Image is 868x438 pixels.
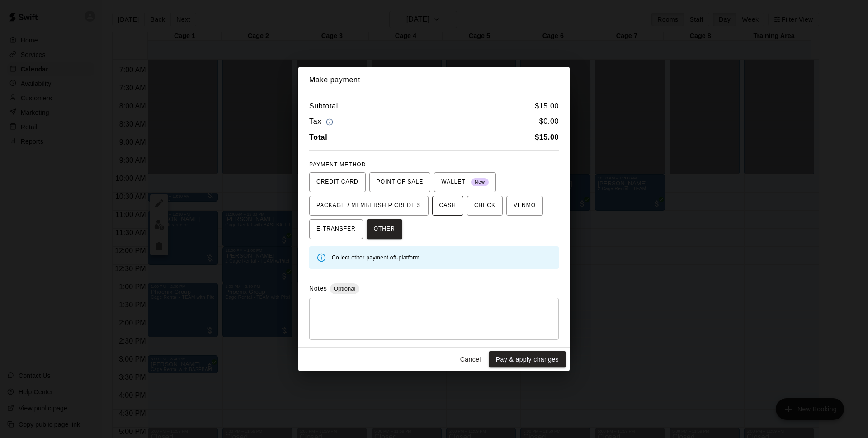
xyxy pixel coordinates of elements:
button: PACKAGE / MEMBERSHIP CREDITS [309,196,429,216]
span: POINT OF SALE [377,175,423,189]
button: CREDIT CARD [309,172,366,192]
span: CHECK [474,198,495,213]
button: CASH [432,196,463,216]
span: Optional [330,285,359,292]
h6: $ 15.00 [535,100,559,112]
span: PACKAGE / MEMBERSHIP CREDITS [316,198,421,213]
span: CASH [439,198,456,213]
h2: Make payment [298,67,570,93]
button: Cancel [456,351,485,368]
h6: Subtotal [309,100,338,112]
button: E-TRANSFER [309,219,363,239]
span: CREDIT CARD [316,175,359,189]
button: POINT OF SALE [369,172,430,192]
span: WALLET [441,175,489,189]
b: $ 15.00 [535,133,559,141]
span: New [471,176,489,188]
span: OTHER [374,222,395,236]
span: PAYMENT METHOD [309,161,366,168]
label: Notes [309,285,327,292]
button: OTHER [367,219,402,239]
button: VENMO [506,196,543,216]
span: Collect other payment off-platform [332,254,420,261]
button: CHECK [467,196,503,216]
span: VENMO [514,198,536,213]
button: WALLET New [434,172,496,192]
button: Pay & apply changes [489,351,566,368]
b: Total [309,133,327,141]
span: E-TRANSFER [316,222,356,236]
h6: Tax [309,116,335,128]
h6: $ 0.00 [539,116,559,128]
